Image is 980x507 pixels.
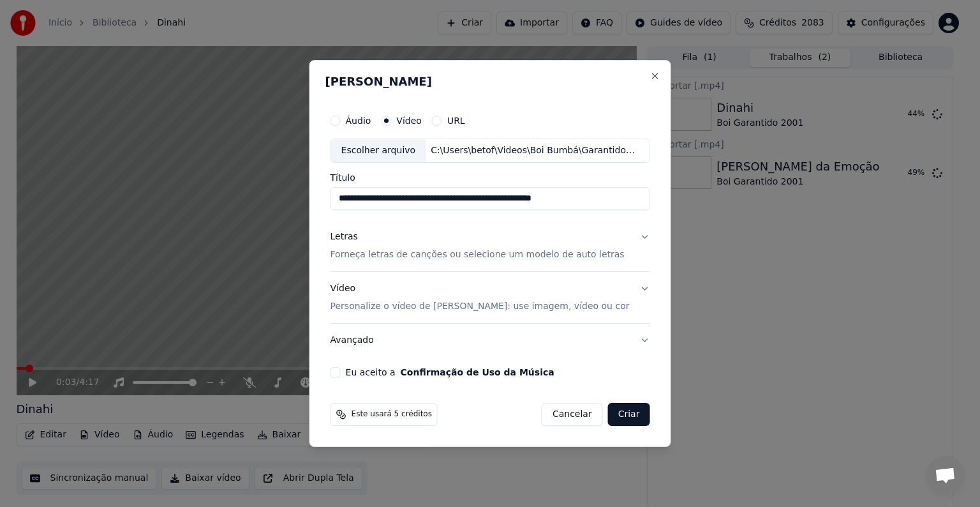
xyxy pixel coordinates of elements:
[352,409,432,420] span: Este usará 5 créditos
[330,324,650,357] button: Avançado
[331,139,426,162] div: Escolher arquivo
[330,220,650,271] button: LetrasForneça letras de canções ou selecione um modelo de auto letras
[330,173,650,182] label: Título
[346,116,371,125] label: Áudio
[346,368,554,377] label: Eu aceito a
[330,248,625,261] p: Forneça letras de canções ou selecione um modelo de auto letras
[330,272,650,323] button: VídeoPersonalize o vídeo de [PERSON_NAME]: use imagem, vídeo ou cor
[396,116,422,125] label: Vídeo
[542,403,603,426] button: Cancelar
[330,300,630,313] p: Personalize o vídeo de [PERSON_NAME]: use imagem, vídeo ou cor
[447,116,465,125] label: URL
[608,403,650,426] button: Criar
[330,231,358,243] div: Letras
[325,76,655,87] h2: [PERSON_NAME]
[330,282,630,313] div: Vídeo
[426,144,642,157] div: C:\Users\betof\Videos\Boi Bumbá\Garantido 2001\Volume 02\Luzes Rubras - Garantido 2001 - Vol 2 (P...
[401,368,554,377] button: Eu aceito a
